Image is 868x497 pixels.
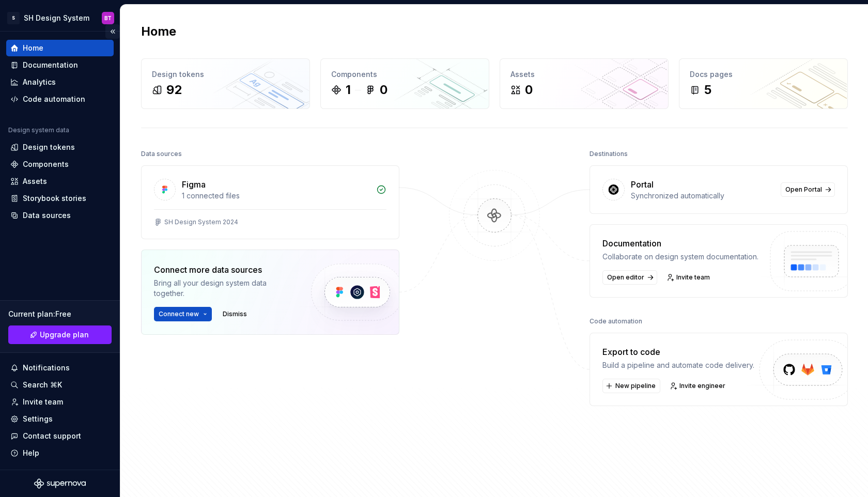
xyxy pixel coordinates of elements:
div: Documentation [23,60,78,70]
div: Build a pipeline and automate code delivery. [602,360,754,370]
div: Code automation [23,94,85,104]
span: Open editor [607,273,644,282]
a: Components [6,156,114,173]
div: SH Design System [24,13,89,23]
div: SH Design System 2024 [164,218,238,226]
div: Invite team [23,397,63,407]
a: Design tokens [6,139,114,156]
div: 1 [346,82,351,98]
svg: Supernova Logo [34,478,86,489]
div: Notifications [23,363,70,373]
div: Collaborate on design system documentation. [602,252,758,262]
div: Data sources [141,147,182,161]
div: 1 connected files [182,191,370,201]
div: 92 [166,82,182,98]
div: Figma [182,178,206,191]
div: Assets [23,176,47,187]
div: Storybook stories [23,193,86,204]
button: Help [6,445,114,461]
div: Design tokens [152,69,299,80]
div: 0 [380,82,388,98]
a: Invite team [663,270,715,285]
div: Contact support [23,431,81,441]
a: Analytics [6,74,114,90]
div: Documentation [602,237,758,250]
div: Destinations [590,147,628,161]
div: Components [23,159,69,169]
div: Design tokens [23,142,75,152]
button: New pipeline [602,379,660,393]
div: S [7,12,20,24]
button: Search ⌘K [6,377,114,393]
div: Docs pages [690,69,837,80]
button: Dismiss [218,307,252,321]
div: Home [23,43,43,53]
a: Assets [6,173,114,190]
span: Dismiss [223,310,247,318]
button: SSH Design SystemBT [2,7,118,29]
div: Analytics [23,77,56,87]
div: Bring all your design system data together. [154,278,293,299]
div: BT [104,14,112,22]
div: Data sources [23,210,71,221]
button: Contact support [6,428,114,444]
div: 0 [525,82,533,98]
div: Portal [631,178,654,191]
a: Docs pages5 [679,58,848,109]
div: Connect more data sources [154,263,293,276]
span: New pipeline [615,382,656,390]
a: Home [6,40,114,56]
a: Design tokens92 [141,58,310,109]
div: 5 [704,82,711,98]
a: Open editor [602,270,657,285]
button: Notifications [6,360,114,376]
a: Assets0 [500,58,669,109]
a: Figma1 connected filesSH Design System 2024 [141,165,399,239]
a: Storybook stories [6,190,114,207]
a: Invite engineer [667,379,730,393]
a: Components10 [320,58,489,109]
a: Data sources [6,207,114,224]
a: Invite team [6,394,114,410]
div: Export to code [602,346,754,358]
div: Code automation [590,314,642,329]
a: Open Portal [781,182,835,197]
button: Collapse sidebar [105,24,120,39]
div: Settings [23,414,53,424]
span: Open Portal [785,185,822,194]
span: Connect new [159,310,199,318]
button: Connect new [154,307,212,321]
div: Search ⌘K [23,380,62,390]
h2: Home [141,23,176,40]
div: Assets [510,69,658,80]
span: Invite team [676,273,710,282]
div: Design system data [8,126,69,134]
div: Components [331,69,478,80]
a: Code automation [6,91,114,107]
div: Help [23,448,39,458]
a: Settings [6,411,114,427]
div: Synchronized automatically [631,191,774,201]
span: Invite engineer [679,382,725,390]
div: Current plan : Free [8,309,112,319]
a: Documentation [6,57,114,73]
a: Upgrade plan [8,325,112,344]
span: Upgrade plan [40,330,89,340]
